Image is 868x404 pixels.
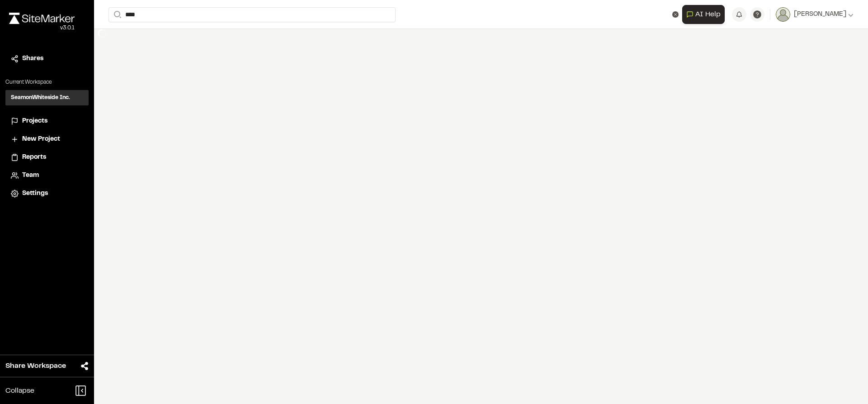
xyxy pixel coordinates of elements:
[682,5,725,24] button: Open AI Assistant
[11,134,83,144] a: New Project
[22,171,39,181] span: Team
[22,116,47,126] span: Projects
[11,189,83,199] a: Settings
[22,134,60,144] span: New Project
[22,54,43,64] span: Shares
[11,171,83,181] a: Team
[9,24,75,32] div: Oh geez...please don't...
[776,7,854,22] button: [PERSON_NAME]
[682,5,728,24] div: Open AI Assistant
[11,152,83,162] a: Reports
[5,78,89,86] p: Current Workspace
[794,10,846,19] span: [PERSON_NAME]
[5,385,34,396] span: Collapse
[9,13,75,24] img: rebrand.png
[11,94,70,102] h3: SeamonWhiteside Inc.
[22,152,46,162] span: Reports
[5,361,66,371] span: Share Workspace
[672,11,679,18] button: Clear text
[22,189,48,199] span: Settings
[11,54,83,64] a: Shares
[11,116,83,126] a: Projects
[108,7,125,22] button: Search
[695,9,721,20] span: AI Help
[776,7,790,22] img: User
